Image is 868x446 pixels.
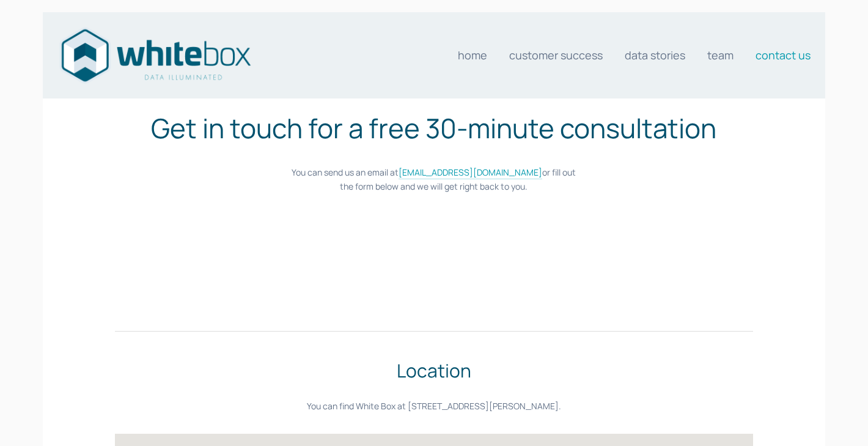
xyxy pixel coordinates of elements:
a: Data stories [625,43,685,67]
h2: Location [115,357,753,384]
p: You can send us an email at or fill out the form below and we will get right back to you. [115,166,753,193]
a: [EMAIL_ADDRESS][DOMAIN_NAME] [399,166,542,179]
a: Customer Success [509,43,603,67]
img: Data consultants [57,25,253,86]
p: You can find White Box at [STREET_ADDRESS][PERSON_NAME]. [115,400,753,413]
iframe: Form 0 [181,214,688,306]
h1: Get in touch for a free 30-minute consultation [115,108,753,148]
a: Home [458,43,487,67]
a: Contact us [756,43,811,67]
a: Team [707,43,734,67]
